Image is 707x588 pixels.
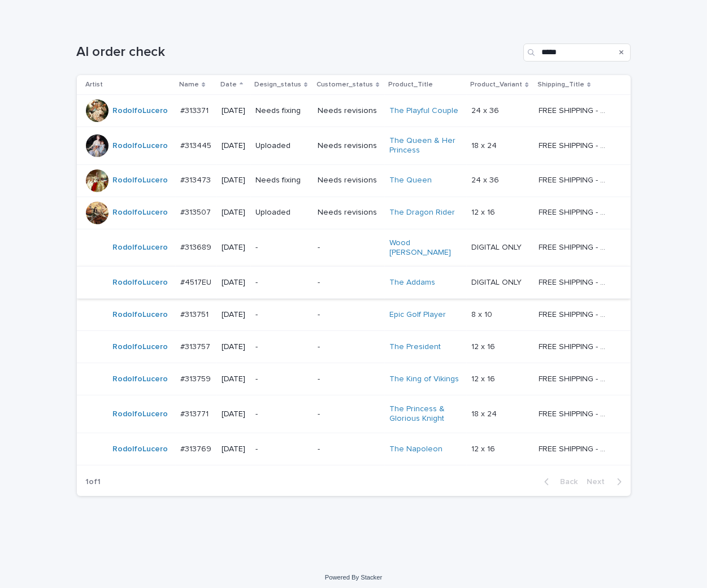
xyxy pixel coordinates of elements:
p: Product_Variant [470,79,522,91]
p: FREE SHIPPING - preview in 1-2 business days, after your approval delivery will take 5-10 b.d. [539,173,611,185]
tr: RodolfoLucero #313371#313371 [DATE]Needs fixingNeeds revisionsThe Playful Couple 24 x 3624 x 36 F... [77,95,631,127]
a: RodolfoLucero [113,106,168,116]
p: Artist [86,79,103,91]
p: #4517EU [180,276,214,288]
p: FREE SHIPPING - preview in 1-2 business days, after your approval delivery will take 5-10 b.d. [539,241,611,252]
p: - [255,342,309,352]
p: #313759 [180,372,213,384]
p: 12 x 16 [471,340,497,352]
tr: RodolfoLucero #313759#313759 [DATE]--The King of Vikings 12 x 1612 x 16 FREE SHIPPING - preview i... [77,363,631,395]
p: DIGITAL ONLY [471,276,524,288]
a: RodolfoLucero [113,445,168,454]
p: FREE SHIPPING - preview in 1-2 business days, after your approval delivery will take 5-10 b.d. [539,372,611,384]
p: #313751 [180,308,211,320]
p: Needs revisions [318,176,380,185]
p: Shipping_Title [537,79,584,91]
p: - [318,445,380,454]
p: 1 of 1 [77,468,110,496]
p: - [318,410,380,419]
tr: RodolfoLucero #313473#313473 [DATE]Needs fixingNeeds revisionsThe Queen 24 x 3624 x 36 FREE SHIPP... [77,164,631,197]
p: [DATE] [222,310,246,320]
p: Customer_status [316,79,373,91]
a: The Princess & Glorious Knight [389,404,460,424]
button: Next [583,477,631,487]
p: #313757 [180,340,212,352]
input: Search [523,43,631,62]
p: [DATE] [222,374,246,384]
a: The Napoleon [389,445,443,454]
a: RodolfoLucero [113,310,168,320]
a: The Addams [389,278,435,288]
p: #313507 [180,206,213,217]
a: RodolfoLucero [113,141,168,151]
p: Needs revisions [318,141,380,151]
a: RodolfoLucero [113,176,168,185]
p: FREE SHIPPING - preview in 1-2 business days, after your approval delivery will take 5-10 b.d. [539,340,611,352]
tr: RodolfoLucero #313751#313751 [DATE]--Epic Golf Player 8 x 108 x 10 FREE SHIPPING - preview in 1-2... [77,299,631,331]
a: Powered By Stacker [325,574,382,581]
tr: RodolfoLucero #313757#313757 [DATE]--The President 12 x 1612 x 16 FREE SHIPPING - preview in 1-2 ... [77,331,631,363]
a: The Playful Couple [389,106,458,116]
p: Uploaded [255,208,309,217]
p: - [318,374,380,384]
a: Epic Golf Player [389,310,446,320]
p: 12 x 16 [471,206,497,217]
p: - [318,342,380,352]
p: Uploaded [255,141,309,151]
tr: RodolfoLucero #313445#313445 [DATE]UploadedNeeds revisionsThe Queen & Her Princess 18 x 2418 x 24... [77,127,631,165]
p: [DATE] [222,176,246,185]
p: #313371 [180,104,211,116]
a: The President [389,342,441,352]
p: 18 x 24 [471,407,499,419]
p: #313769 [180,442,214,454]
p: FREE SHIPPING - preview in 1-2 business days, after your approval delivery will take 5-10 b.d. [539,308,611,320]
tr: RodolfoLucero #313689#313689 [DATE]--Wood [PERSON_NAME] DIGITAL ONLYDIGITAL ONLY FREE SHIPPING - ... [77,229,631,267]
a: RodolfoLucero [113,410,168,419]
p: - [255,243,309,252]
p: FREE SHIPPING - preview in 1-2 business days, after your approval delivery will take 5-10 b.d. [539,139,611,151]
a: RodolfoLucero [113,243,168,252]
p: Date [220,79,237,91]
span: Back [554,478,578,486]
p: Needs fixing [255,176,309,185]
button: Back [535,477,583,487]
h1: AI order check [77,44,519,60]
a: RodolfoLucero [113,342,168,352]
a: The Dragon Rider [389,208,455,217]
p: #313473 [180,173,213,185]
a: RodolfoLucero [113,208,168,217]
p: #313445 [180,139,214,151]
a: The Queen & Her Princess [389,136,460,155]
p: #313689 [180,241,214,252]
a: RodolfoLucero [113,374,168,384]
p: 8 x 10 [471,308,495,320]
p: [DATE] [222,342,246,352]
p: 24 x 36 [471,104,501,116]
p: 24 x 36 [471,173,501,185]
p: FREE SHIPPING - preview in 1-2 business days, after your approval delivery will take 5-10 b.d. [539,407,611,419]
p: #313771 [180,407,211,419]
p: Product_Title [388,79,433,91]
a: The Queen [389,176,432,185]
p: Needs revisions [318,106,380,116]
p: Name [179,79,199,91]
p: 12 x 16 [471,442,497,454]
p: FREE SHIPPING - preview in 1-2 business days, after your approval delivery will take 5-10 b.d. [539,104,611,116]
tr: RodolfoLucero #313507#313507 [DATE]UploadedNeeds revisionsThe Dragon Rider 12 x 1612 x 16 FREE SH... [77,197,631,229]
p: FREE SHIPPING - preview in 1-2 business days, after your approval delivery will take 5-10 b.d. [539,442,611,454]
p: Design_status [254,79,301,91]
p: - [318,243,380,252]
p: - [255,278,309,288]
tr: RodolfoLucero #313769#313769 [DATE]--The Napoleon 12 x 1612 x 16 FREE SHIPPING - preview in 1-2 b... [77,433,631,465]
p: [DATE] [222,243,246,252]
p: Needs fixing [255,106,309,116]
p: FREE SHIPPING - preview in 1-2 business days, after your approval delivery will take 5-10 b.d. [539,206,611,217]
a: The King of Vikings [389,374,459,384]
p: Needs revisions [318,208,380,217]
tr: RodolfoLucero #4517EU#4517EU [DATE]--The Addams DIGITAL ONLYDIGITAL ONLY FREE SHIPPING - preview ... [77,267,631,299]
p: FREE SHIPPING - preview in 1-2 business days, after your approval delivery will take up to 10 bus... [539,276,611,288]
p: - [318,310,380,320]
p: DIGITAL ONLY [471,241,524,252]
p: - [255,310,309,320]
